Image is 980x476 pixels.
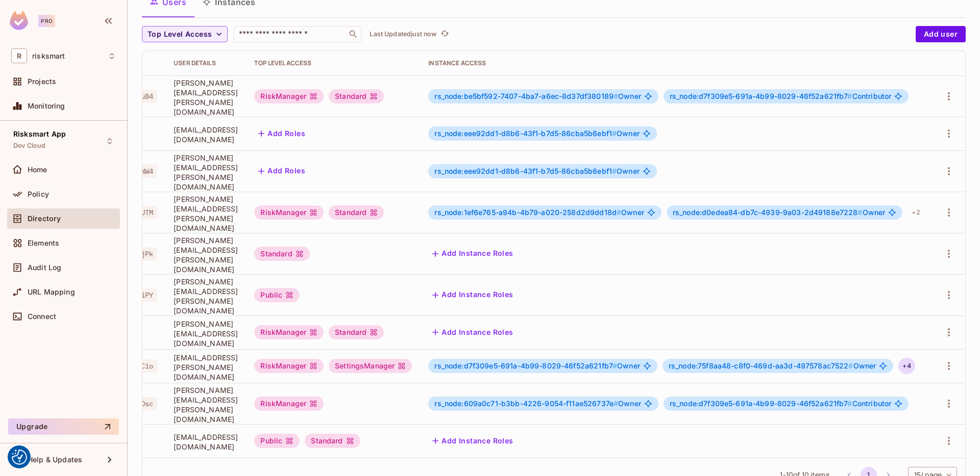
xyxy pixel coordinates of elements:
[673,208,863,217] span: rs_node:d0edea84-db7c-4939-9a03-2d49188e7228
[254,59,412,67] div: Top Level Access
[28,215,61,223] span: Directory
[440,29,449,39] span: refresh
[174,235,238,274] span: [PERSON_NAME][EMAIL_ADDRESS][PERSON_NAME][DOMAIN_NAME]
[305,434,360,448] div: Standard
[10,11,28,30] img: SReyMgAAAABJRU5ErkJggg==
[916,26,966,42] button: Add user
[614,92,618,100] span: #
[254,205,324,220] div: RiskManager
[370,30,436,38] p: Last Updated just now
[12,449,27,465] button: Consent Preferences
[174,319,238,348] span: [PERSON_NAME][EMAIL_ADDRESS][DOMAIN_NAME]
[174,277,238,315] span: [PERSON_NAME][EMAIL_ADDRESS][PERSON_NAME][DOMAIN_NAME]
[174,153,238,192] span: [PERSON_NAME][EMAIL_ADDRESS][PERSON_NAME][DOMAIN_NAME]
[434,399,618,408] span: rs_node:609a0c71-b3bb-4226-9054-f11ae526737e
[28,166,47,174] span: Home
[329,205,384,220] div: Standard
[174,353,238,382] span: [EMAIL_ADDRESS][PERSON_NAME][DOMAIN_NAME]
[254,325,324,339] div: RiskManager
[428,433,517,449] button: Add Instance Roles
[28,77,56,86] span: Projects
[28,456,82,464] span: Help & Updates
[428,246,517,262] button: Add Instance Roles
[612,167,617,175] span: #
[254,396,324,411] div: RiskManager
[174,78,238,117] span: [PERSON_NAME][EMAIL_ADDRESS][PERSON_NAME][DOMAIN_NAME]
[898,358,915,374] div: + 4
[329,325,384,339] div: Standard
[436,28,451,40] span: Click to refresh data
[434,208,644,217] span: Owner
[254,434,300,448] div: Public
[32,52,65,60] span: Workspace: risksmart
[857,208,862,217] span: #
[148,28,212,41] span: Top Level Access
[670,399,852,408] span: rs_node:d7f309e5-691a-4b99-8029-46f52a621fb7
[612,361,617,370] span: #
[673,208,886,217] span: Owner
[28,288,75,296] span: URL Mapping
[254,163,309,179] button: Add Roles
[434,400,641,408] span: Owner
[174,194,238,233] span: [PERSON_NAME][EMAIL_ADDRESS][PERSON_NAME][DOMAIN_NAME]
[669,361,853,370] span: rs_node:75f8aa48-c8f0-469d-aa3d-497578ac7522
[614,399,618,408] span: #
[428,287,517,303] button: Add Instance Roles
[13,130,66,138] span: Risksmart App
[28,190,49,198] span: Policy
[11,48,27,63] span: R
[434,208,621,217] span: rs_node:1ef6e765-a94b-4b79-a020-258d2d9dd18d
[174,125,238,144] span: [EMAIL_ADDRESS][DOMAIN_NAME]
[670,92,852,100] span: rs_node:d7f309e5-691a-4b99-8029-46f52a621fb7
[28,102,65,110] span: Monitoring
[434,129,640,138] span: Owner
[28,263,61,272] span: Audit Log
[428,324,517,340] button: Add Instance Roles
[434,92,618,100] span: rs_node:be5bf592-7407-4ba7-a6ec-8d37df380189
[329,359,412,373] div: SettingsManager
[8,418,119,435] button: Upgrade
[254,125,309,142] button: Add Roles
[12,449,27,465] img: Revisit consent button
[174,385,238,424] span: [PERSON_NAME][EMAIL_ADDRESS][PERSON_NAME][DOMAIN_NAME]
[848,361,853,370] span: #
[38,15,55,27] div: Pro
[254,247,309,261] div: Standard
[434,129,617,138] span: rs_node:eee92dd1-d8b6-43f1-b7d5-86cba5b6ebf1
[438,28,451,40] button: refresh
[254,89,324,103] div: RiskManager
[142,26,228,42] button: Top Level Access
[612,129,617,138] span: #
[28,239,59,247] span: Elements
[28,312,56,321] span: Connect
[174,432,238,452] span: [EMAIL_ADDRESS][DOMAIN_NAME]
[669,362,876,370] span: Owner
[174,59,238,67] div: User Details
[329,89,384,103] div: Standard
[847,92,852,100] span: #
[670,400,891,408] span: Contributor
[254,359,324,373] div: RiskManager
[617,208,621,217] span: #
[434,362,640,370] span: Owner
[847,399,852,408] span: #
[908,204,924,221] div: + 2
[434,167,617,175] span: rs_node:eee92dd1-d8b6-43f1-b7d5-86cba5b6ebf1
[434,361,617,370] span: rs_node:d7f309e5-691a-4b99-8029-46f52a621fb7
[254,288,300,302] div: Public
[13,142,45,150] span: Dev Cloud
[434,92,641,100] span: Owner
[434,167,640,175] span: Owner
[428,59,924,67] div: Instance Access
[670,92,891,100] span: Contributor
